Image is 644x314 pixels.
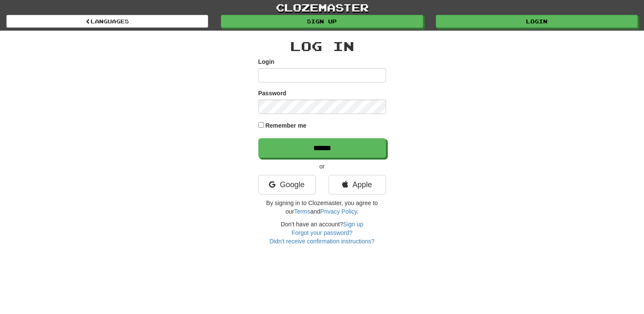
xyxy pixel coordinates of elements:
a: Languages [6,15,208,28]
a: Didn't receive confirmation instructions? [269,238,375,245]
div: Don't have an account? [258,220,386,245]
label: Remember me [265,121,306,130]
a: Privacy Policy [320,208,357,215]
label: Password [258,89,286,97]
a: Sign up [221,15,423,28]
label: Login [258,57,275,66]
a: Apple [329,175,386,194]
p: By signing in to Clozemaster, you agree to our and . [258,199,386,216]
p: or [258,162,386,171]
a: Sign up [343,221,363,228]
h2: Log In [258,39,386,53]
a: Forgot your password? [292,229,352,236]
a: Terms [294,208,310,215]
a: Google [258,175,316,194]
a: Login [436,15,638,28]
